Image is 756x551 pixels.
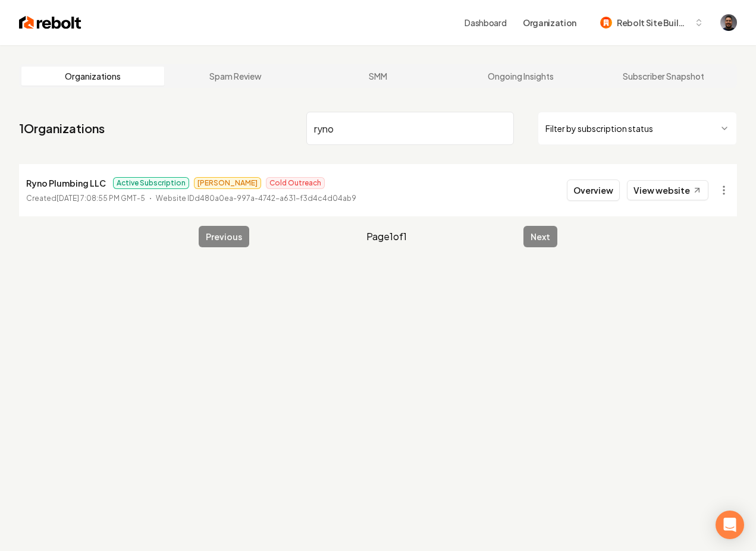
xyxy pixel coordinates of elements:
[465,17,506,29] a: Dashboard
[113,177,189,189] span: Active Subscription
[720,14,737,31] img: Daniel Humberto Ortega Celis
[716,511,744,539] div: Open Intercom Messenger
[617,17,689,29] span: Rebolt Site Builder
[516,12,584,33] button: Organization
[21,67,164,86] a: Organizations
[449,67,592,86] a: Ongoing Insights
[19,14,81,31] img: Rebolt Logo
[306,112,514,145] input: Search by name or ID
[720,14,737,31] button: Open user button
[600,17,612,29] img: Rebolt Site Builder
[19,120,105,137] a: 1Organizations
[592,67,735,86] a: Subscriber Snapshot
[366,229,407,244] span: Page 1 of 1
[307,67,450,86] a: SMM
[26,176,106,190] p: Ryno Plumbing LLC
[194,177,261,189] span: [PERSON_NAME]
[156,193,356,204] p: Website ID d480a0ea-997a-4742-a631-f3d4c4d04ab9
[57,194,145,203] time: [DATE] 7:08:55 PM GMT-5
[627,180,708,200] a: View website
[26,193,145,204] p: Created
[567,180,620,201] button: Overview
[164,67,307,86] a: Spam Review
[266,177,325,189] span: Cold Outreach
